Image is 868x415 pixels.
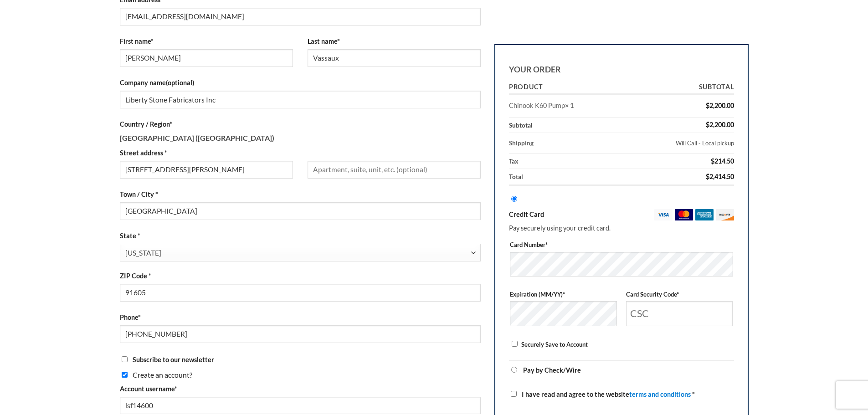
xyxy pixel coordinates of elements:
[510,240,733,250] label: Card Number
[509,95,653,118] td: Chinook K60 Pump
[120,312,481,323] label: Phone
[120,77,481,88] label: Company name
[706,121,709,128] span: $
[120,148,293,158] label: Street address
[509,80,653,95] th: Product
[509,118,653,133] th: Subtotal
[695,209,714,220] img: amex
[711,157,734,165] span: 214.50
[626,290,733,299] label: Card Security Code
[653,80,734,95] th: Subtotal
[626,301,733,326] input: CSC
[509,154,653,169] th: Tax
[133,356,214,364] span: Subscribe to our newsletter
[120,161,293,179] input: House number and street name
[120,384,481,394] label: Account username
[716,209,734,220] img: discover
[308,36,481,46] label: Last name
[521,341,588,348] label: Securely Save to Account
[511,391,517,397] input: I have read and agree to the websiteterms and conditions *
[120,36,293,46] label: First name
[706,102,734,109] bdi: 2,200.00
[120,133,274,142] strong: [GEOGRAPHIC_DATA] ([GEOGRAPHIC_DATA])
[509,223,734,233] p: Pay securely using your credit card.
[509,133,579,154] th: Shipping
[706,102,709,109] span: $
[509,169,653,186] th: Total
[122,356,128,362] input: Subscribe to our newsletter
[122,372,128,378] input: Create an account?
[120,271,481,281] label: ZIP Code
[510,237,733,353] fieldset: Payment Info
[522,390,691,398] span: I have read and agree to the website
[706,173,709,180] span: $
[706,121,734,128] bdi: 2,200.00
[120,397,481,415] input: Username
[308,161,481,179] input: Apartment, suite, unit, etc. (optional)
[711,157,714,165] span: $
[582,136,734,150] label: Will Call - Local pickup
[133,370,192,379] span: Create an account?
[523,366,581,374] label: Pay by Check/Wire
[675,209,693,220] img: mastercard
[125,244,470,262] span: California
[565,102,574,109] strong: × 1
[509,209,734,220] label: Credit Card
[629,390,691,398] a: terms and conditions
[120,231,481,241] label: State
[166,79,194,87] span: (optional)
[120,189,481,200] label: Town / City
[120,119,481,129] label: Country / Region
[510,290,617,299] label: Expiration (MM/YY)
[509,59,734,76] h3: Your order
[654,209,673,220] img: visa
[706,173,734,180] bdi: 2,414.50
[120,244,481,261] span: State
